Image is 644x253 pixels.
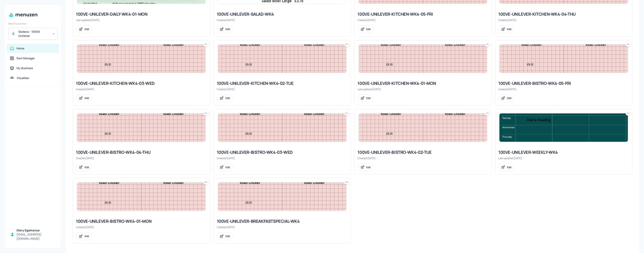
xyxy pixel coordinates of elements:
[217,11,347,17] div: 100VE-UNILEVER-SALAD-WK4
[18,30,49,38] div: Sodexo - 100VE Unilever
[76,80,207,86] div: 100VE-UNILEVER-KITCHEN-WK4-03-WED
[85,166,89,169] div: Edit
[366,96,371,100] div: Edit
[498,156,629,160] div: Last updated [DATE].
[77,182,206,211] img: 2025-08-30-1756546222576n0m0l4jn65j.jpeg
[358,87,488,91] div: Last updated [DATE].
[85,96,89,100] div: Edit
[11,31,16,36] div: S
[366,166,371,169] div: Edit
[16,56,35,60] div: Item Manager
[16,228,56,232] div: Glory Egemonye
[218,182,346,211] img: 2025-08-30-1756546222576n0m0l4jn65j.jpeg
[217,225,347,229] div: Created [DATE].
[217,80,347,86] div: 100VE-UNILEVER-KITCHEN-WK4-02-TUE
[217,218,347,224] div: 100VE-UNILEVER-BREAKFASTSPECIAL-WK4
[507,96,512,100] div: Edit
[507,166,512,169] div: Edit
[499,113,628,142] img: 2025-09-16-1758021826337py4vtrarea.jpeg
[76,18,207,22] div: Last updated [DATE].
[77,44,206,73] img: 2025-08-30-1756546222576n0m0l4jn65j.jpeg
[217,18,347,22] div: Created [DATE].
[85,27,89,31] div: Edit
[226,96,230,100] div: Edit
[358,80,488,86] div: 100VE-UNILEVER-KITCHEN-WK4-01-MON
[217,156,347,160] div: Created [DATE].
[358,18,488,22] div: Created [DATE].
[226,27,230,31] div: Edit
[359,44,487,73] img: 2025-08-30-1756546222576n0m0l4jn65j.jpeg
[76,225,207,229] div: Created [DATE].
[17,76,29,80] div: Visualiser
[498,11,629,17] div: 100VE-UNILEVER-KITCHEN-WK4-04-THU
[76,11,207,17] div: 100VE-UNILEVER-DAILY-WK4-01-MON
[76,218,207,224] div: 100VE-UNILEVER-BISTRO-WK4-01-MON
[358,156,488,160] div: Created [DATE].
[507,27,512,31] div: Edit
[226,234,230,238] div: Edit
[218,113,346,142] img: 2025-08-30-1756546222576n0m0l4jn65j.jpeg
[16,46,24,50] div: Home
[498,18,629,22] div: Created [DATE].
[217,87,347,91] div: Created [DATE].
[358,149,488,155] div: 100VE-UNILEVER-BISTRO-WK4-02-TUE
[498,149,629,155] div: 100VE-UNILEVER-WEEKLY-WK4
[217,149,347,155] div: 100VE-UNILEVER-BISTRO-WK4-03-WED
[85,234,89,238] div: Edit
[76,156,207,160] div: Created [DATE].
[16,232,56,241] div: [EMAIL_ADDRESS][DOMAIN_NAME]
[366,27,371,31] div: Edit
[76,87,207,91] div: Created [DATE].
[498,80,629,86] div: 100VE-UNILEVER-BISTRO-WK4-05-FRI
[359,113,487,142] img: 2025-08-30-1756546222576n0m0l4jn65j.jpeg
[218,44,346,73] img: 2025-08-30-1756546222576n0m0l4jn65j.jpeg
[77,113,206,142] img: 2025-08-30-1756546222576n0m0l4jn65j.jpeg
[8,22,58,25] div: Select Location
[498,87,629,91] div: Created [DATE].
[226,166,230,169] div: Edit
[358,11,488,17] div: 100VE-UNILEVER-KITCHEN-WK4-05-FRI
[16,66,33,70] div: My Business
[499,44,628,73] img: 2025-08-30-1756546222576n0m0l4jn65j.jpeg
[76,149,207,155] div: 100VE-UNILEVER-BISTRO-WK4-04-THU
